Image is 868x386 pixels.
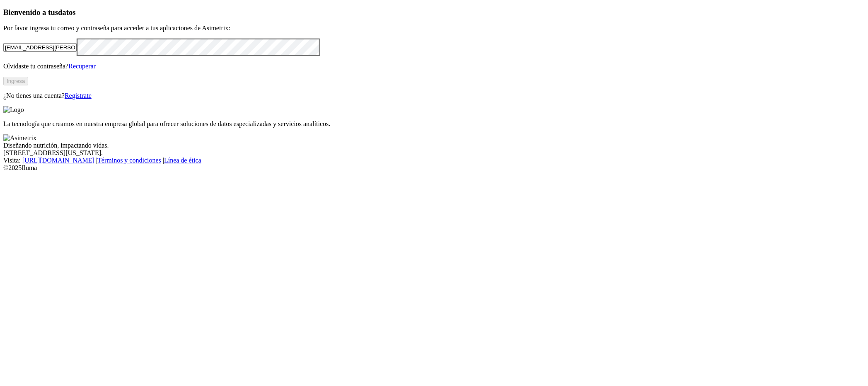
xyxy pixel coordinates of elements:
p: Por favor ingresa tu correo y contraseña para acceder a tus aplicaciones de Asimetrix: [3,24,865,32]
div: Visita : | | [3,157,865,164]
div: © 2025 Iluma [3,164,865,172]
a: Línea de ética [164,157,201,164]
a: [URL][DOMAIN_NAME] [22,157,94,164]
a: Términos y condiciones [97,157,161,164]
div: [STREET_ADDRESS][US_STATE]. [3,149,865,157]
p: La tecnología que creamos en nuestra empresa global para ofrecer soluciones de datos especializad... [3,120,865,128]
a: Regístrate [65,92,92,99]
h3: Bienvenido a tus [3,8,865,17]
span: datos [58,8,76,17]
a: Recuperar [68,63,96,70]
img: Asimetrix [3,134,36,142]
img: Logo [3,106,24,114]
input: Tu correo [3,43,77,52]
button: Ingresa [3,77,28,85]
p: ¿No tienes una cuenta? [3,92,865,100]
p: Olvidaste tu contraseña? [3,63,865,70]
div: Diseñando nutrición, impactando vidas. [3,142,865,149]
